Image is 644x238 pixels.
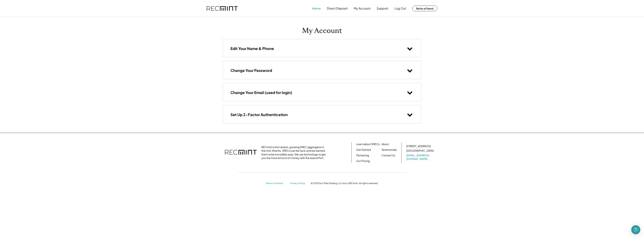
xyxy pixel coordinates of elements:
div: [STREET_ADDRESS] [406,144,431,148]
div: Open Intercom Messenger [631,225,640,234]
button: Home [312,5,321,12]
a: [EMAIL_ADDRESS][DOMAIN_NAME] [406,154,434,161]
h3: Edit Your Name & Phone [230,46,274,51]
a: Learn about SRECs [356,142,380,146]
button: Support [377,5,388,12]
div: RECmint is the fastest-growing SREC aggregator in the mid-Atlantic. SRECs can be hard, and we wan... [261,145,328,160]
button: Log Out [394,5,406,12]
h3: Set Up 2-Factor Authentication [230,112,288,117]
div: © 2025 Sun Tribe Trading, LLC d.b.a. RECmint. All rights reserved. [311,182,378,185]
a: About [382,142,389,146]
a: Our Pricing [356,159,370,163]
img: recmint-logotype%403x.png [207,6,238,11]
button: My Account [354,5,370,12]
a: Privacy Policy [290,182,307,185]
img: recmint-logotype%403x.png [225,146,257,159]
h1: My Account [302,26,342,35]
div: [GEOGRAPHIC_DATA] [406,149,434,153]
a: Partnering [356,154,369,157]
a: Testimonials [382,148,397,152]
a: Terms of Service [266,182,286,185]
h3: Change Your Email (used for login) [230,90,292,95]
button: Refer a Friend [412,6,437,11]
button: Direct Deposit [327,5,348,12]
h3: Change Your Password [230,68,272,73]
a: Get Started [356,148,371,152]
a: Contact Us [382,154,395,157]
